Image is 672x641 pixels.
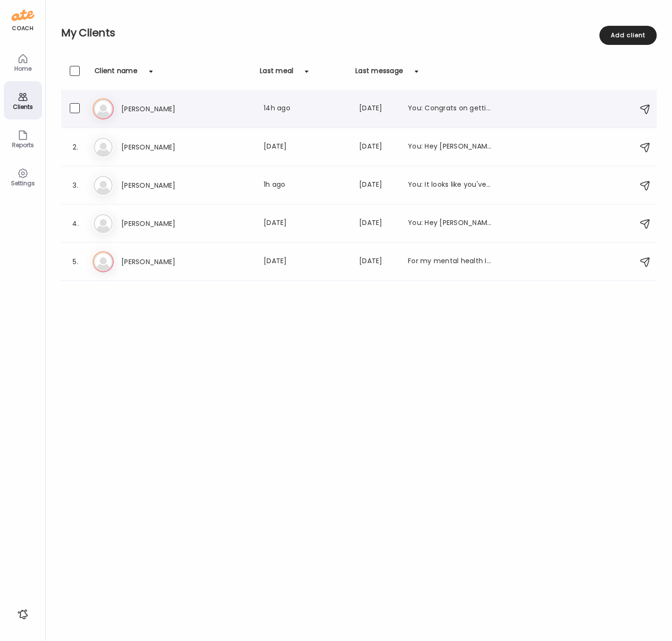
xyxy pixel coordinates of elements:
[359,180,396,191] div: [DATE]
[6,142,40,148] div: Reports
[264,103,348,115] div: 14h ago
[6,65,40,72] div: Home
[359,218,396,229] div: [DATE]
[260,66,293,81] div: Last meal
[70,141,81,153] div: 2.
[70,256,81,267] div: 5.
[264,180,348,191] div: 1h ago
[408,218,492,229] div: You: Hey [PERSON_NAME], I just counted up your workouts and what I'm seeing is that you still nee...
[359,256,396,267] div: [DATE]
[61,26,657,40] h2: My Clients
[11,8,34,23] img: ate
[359,103,396,115] div: [DATE]
[359,141,396,153] div: [DATE]
[599,26,657,45] div: Add client
[408,256,492,267] div: For my mental health I'ma just let it go.
[6,104,40,110] div: Clients
[121,256,205,267] h3: [PERSON_NAME]
[355,66,403,81] div: Last message
[95,66,138,81] div: Client name
[70,218,81,229] div: 4.
[121,218,205,229] h3: [PERSON_NAME]
[70,180,81,191] div: 3.
[408,103,492,115] div: You: Congrats on getting 8 workouts [DATE]!
[6,180,40,186] div: Settings
[121,180,205,191] h3: [PERSON_NAME]
[408,141,492,153] div: You: Hey [PERSON_NAME], This is Coach [PERSON_NAME]. I'm just reaching out in case you would like...
[121,103,205,115] h3: [PERSON_NAME]
[264,256,348,267] div: [DATE]
[264,218,348,229] div: [DATE]
[408,180,492,191] div: You: It looks like you've done 30 workouts Losha. Congratulations!
[121,141,205,153] h3: [PERSON_NAME]
[264,141,348,153] div: [DATE]
[12,24,33,32] div: coach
